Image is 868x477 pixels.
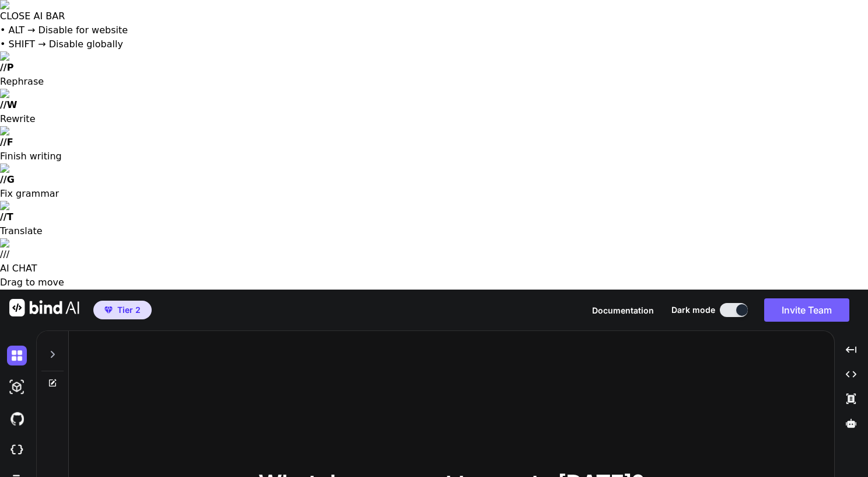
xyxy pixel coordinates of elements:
span: Documentation [592,305,654,315]
img: Bind AI [9,299,79,316]
span: Tier 2 [117,304,141,316]
span: Dark mode [671,304,715,316]
button: Invite Team [764,298,849,322]
img: darkAi-studio [7,377,27,397]
button: premiumTier 2 [93,301,152,319]
img: premium [104,307,113,314]
img: cloudideIcon [7,440,27,460]
button: Documentation [592,304,654,316]
img: darkChat [7,346,27,365]
img: githubDark [7,409,27,429]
